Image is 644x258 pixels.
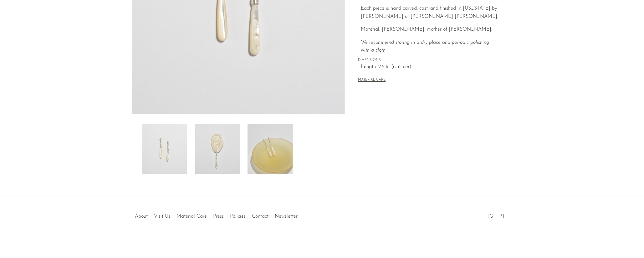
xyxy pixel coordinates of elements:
[176,214,207,219] a: Material Care
[499,214,505,219] a: PT
[361,40,489,53] i: We recommend storing in a dry place and periodic polishing with a cloth.
[195,124,240,174] img: Mother of Pearl Drop Earrings
[213,214,224,219] a: Press
[248,124,293,174] img: Mother of Pearl Drop Earrings
[142,124,187,174] img: Mother of Pearl Drop Earrings
[230,214,246,219] a: Policies
[132,209,301,221] ul: Quick links
[361,26,499,34] p: Material: [PERSON_NAME], mother of [PERSON_NAME].
[358,58,499,63] span: DIMENSIONS
[361,5,499,21] p: Each piece is hand carved, cast, and finished in [US_STATE] by [PERSON_NAME] of [PERSON_NAME] [PE...
[154,214,170,219] a: Visit Us
[252,214,268,219] a: Contact
[485,209,508,221] ul: Social Medias
[135,214,148,219] a: About
[488,214,493,219] a: IG
[361,63,499,71] span: Length: 2.5 in (6.35 cm)
[358,78,386,83] button: MATERIAL CARE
